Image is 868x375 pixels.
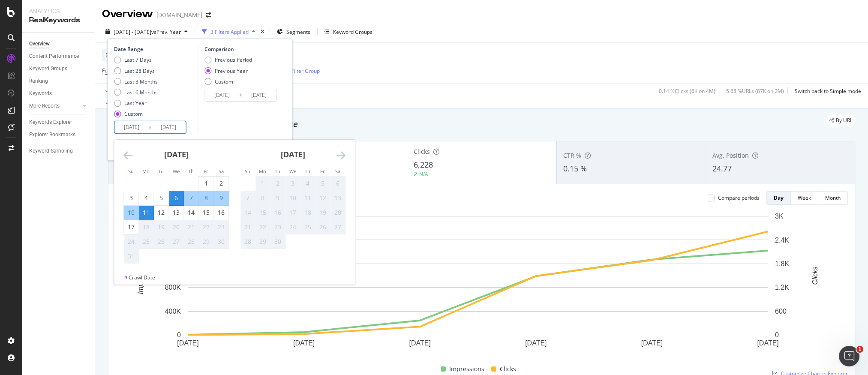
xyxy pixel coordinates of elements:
[139,208,153,217] div: 11
[839,346,859,366] iframe: Intercom live chat
[154,194,168,202] div: 5
[240,194,255,202] div: 7
[29,52,89,61] a: Content Performance
[114,67,158,75] div: Last 28 Days
[214,237,228,246] div: 30
[215,67,248,75] div: Previous Year
[255,223,270,231] div: 22
[255,179,270,188] div: 1
[124,78,158,85] div: Last 3 Months
[204,45,279,53] div: Comparison
[775,236,789,243] text: 2.4K
[139,234,154,249] td: Not available. Monday, August 25, 2025
[255,194,270,202] div: 8
[330,179,345,188] div: 6
[114,110,158,117] div: Custom
[124,237,138,246] div: 24
[240,223,255,231] div: 21
[198,25,259,39] button: 3 Filters Applied
[29,147,89,156] a: Keyword Sampling
[285,176,300,191] td: Not available. Wednesday, September 3, 2025
[836,118,853,123] span: By URL
[114,28,151,36] span: [DATE] - [DATE]
[300,205,315,220] td: Not available. Thursday, September 18, 2025
[169,194,183,202] div: 6
[259,168,266,174] small: Mo
[124,56,152,63] div: Last 7 Days
[204,67,252,75] div: Previous Year
[124,110,143,117] div: Custom
[29,118,72,127] div: Keywords Explorer
[139,194,153,202] div: 4
[199,176,214,191] td: Choose Friday, August 1, 2025 as your check-in date. It’s available.
[114,99,158,107] div: Last Year
[184,208,198,217] div: 14
[712,163,732,174] span: 24.77
[775,308,787,315] text: 600
[242,89,276,101] input: End Date
[757,339,778,347] text: [DATE]
[169,205,184,220] td: Choose Wednesday, August 13, 2025 as your check-in date. It’s available.
[300,223,315,231] div: 25
[270,237,285,246] div: 30
[139,205,154,220] td: Selected as end date. Monday, August 11, 2025
[29,39,89,48] a: Overview
[255,220,270,234] td: Not available. Monday, September 22, 2025
[139,220,154,234] td: Not available. Monday, August 18, 2025
[29,130,89,139] a: Explorer Bookmarks
[102,25,191,39] button: [DATE] - [DATE]vsPrev. Year
[270,191,285,205] td: Not available. Tuesday, September 9, 2025
[240,208,255,217] div: 14
[270,208,285,217] div: 16
[315,194,330,202] div: 12
[29,64,67,73] div: Keyword Groups
[414,159,433,170] span: 6,228
[293,339,315,347] text: [DATE]
[204,78,252,85] div: Custom
[124,191,139,205] td: Choose Sunday, August 3, 2025 as your check-in date. It’s available.
[825,194,841,201] div: Month
[102,67,121,74] span: Full URL
[255,208,270,217] div: 15
[811,267,819,285] text: Clicks
[199,205,214,220] td: Choose Friday, August 15, 2025 as your check-in date. It’s available.
[214,205,229,220] td: Choose Saturday, August 16, 2025 as your check-in date. It’s available.
[158,168,164,174] small: Tu
[270,176,285,191] td: Not available. Tuesday, September 2, 2025
[128,168,134,174] small: Su
[798,194,811,201] div: Week
[321,25,376,39] button: Keyword Groups
[240,237,255,246] div: 28
[270,179,285,188] div: 2
[105,51,122,59] span: Device
[199,208,213,217] div: 15
[214,176,229,191] td: Choose Saturday, August 2, 2025 as your check-in date. It’s available.
[115,212,841,361] svg: A chart.
[315,208,330,217] div: 19
[154,223,168,231] div: 19
[285,205,300,220] td: Not available. Wednesday, September 17, 2025
[169,234,184,249] td: Not available. Wednesday, August 27, 2025
[199,223,213,231] div: 22
[124,234,139,249] td: Not available. Sunday, August 24, 2025
[330,194,345,202] div: 13
[177,331,181,339] text: 0
[286,28,310,36] span: Segments
[791,191,818,205] button: Week
[315,205,330,220] td: Not available. Friday, September 19, 2025
[29,89,89,98] a: Keywords
[29,39,50,48] div: Overview
[775,213,784,220] text: 3K
[124,220,139,234] td: Choose Sunday, August 17, 2025 as your check-in date. It’s available.
[124,223,138,231] div: 17
[335,168,340,174] small: Sa
[199,194,213,202] div: 8
[199,191,214,205] td: Selected. Friday, August 8, 2025
[240,234,255,249] td: Not available. Sunday, September 28, 2025
[139,191,154,205] td: Choose Monday, August 4, 2025 as your check-in date. It’s available.
[270,205,285,220] td: Not available. Tuesday, September 16, 2025
[330,191,345,205] td: Not available. Saturday, September 13, 2025
[285,191,300,205] td: Not available. Wednesday, September 10, 2025
[795,87,861,95] div: Switch back to Simple mode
